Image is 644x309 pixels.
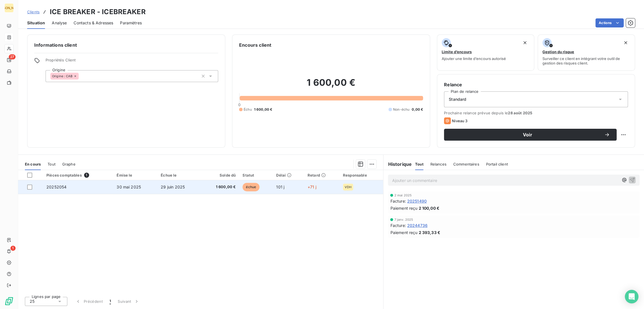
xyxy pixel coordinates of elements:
[205,184,236,190] span: 1 600,00 €
[27,9,40,15] a: Clients
[418,205,439,211] span: 2 100,00 €
[62,162,76,166] span: Graphe
[242,173,269,177] div: Statut
[5,3,14,12] div: [PERSON_NAME]
[430,162,446,166] span: Relances
[442,50,472,54] span: Limite d’encours
[27,10,40,14] span: Clients
[50,7,146,17] h3: ICE BREAKER - ICEBREAKER
[437,35,534,71] button: Limite d’encoursAjouter une limite d’encours autorisé
[84,173,89,178] span: 1
[72,295,106,307] button: Précédent
[449,96,466,102] span: Standard
[393,107,409,112] span: Non-échu
[276,184,284,189] span: 101 j
[444,81,628,88] h6: Relance
[407,222,428,228] span: 20244736
[110,299,111,304] span: 1
[452,119,467,123] span: Niveau 3
[46,173,110,178] div: Pièces comptables
[5,297,14,306] img: Logo LeanPay
[244,107,252,112] span: Échu
[390,205,417,211] span: Paiement reçu
[25,162,41,166] span: En cours
[10,246,16,251] span: 1
[542,56,630,65] span: Surveiller ce client en intégrant votre outil de gestion des risques client.
[106,295,114,307] button: 1
[79,74,83,79] input: Ajouter une valeur
[390,222,406,228] span: Facture :
[444,129,617,141] button: Voir
[415,162,424,166] span: Tout
[117,184,141,189] span: 30 mai 2025
[407,198,427,204] span: 20251490
[308,173,336,177] div: Retard
[46,58,218,66] span: Propriétés Client
[390,198,406,204] span: Facture :
[625,290,638,303] div: Open Intercom Messenger
[394,194,412,197] span: 2 mai 2025
[308,184,316,189] span: +71 j
[74,20,113,26] span: Contacts & Adresses
[345,185,351,189] span: VDH
[538,35,635,71] button: Gestion du risqueSurveiller ce client en intégrant votre outil de gestion des risques client.
[412,107,423,112] span: 0,00 €
[486,162,508,166] span: Portail client
[390,229,417,235] span: Paiement reçu
[205,173,236,177] div: Solde dû
[117,173,154,177] div: Émise le
[114,295,143,307] button: Suivant
[9,54,16,59] span: 27
[242,183,259,191] span: échue
[239,42,271,48] h6: Encours client
[444,111,628,115] span: Prochaine relance prévue depuis le
[239,77,423,94] h2: 1 600,00 €
[238,102,241,107] span: 0
[161,184,185,189] span: 29 juin 2025
[120,20,142,26] span: Paramètres
[27,20,45,26] span: Situation
[48,162,55,166] span: Tout
[276,173,301,177] div: Délai
[508,111,532,115] span: 28 août 2025
[34,42,218,48] h6: Informations client
[52,74,72,78] span: Origine : CAB
[451,132,604,137] span: Voir
[161,173,198,177] div: Échue le
[418,229,440,235] span: 2 393,33 €
[383,161,412,168] h6: Historique
[442,56,506,61] span: Ajouter une limite d’encours autorisé
[52,20,67,26] span: Analyse
[254,107,272,112] span: 1 600,00 €
[30,299,35,304] span: 25
[343,173,380,177] div: Responsable
[595,18,624,27] button: Actions
[453,162,479,166] span: Commentaires
[46,184,66,189] span: 20252054
[542,50,574,54] span: Gestion du risque
[394,218,413,221] span: 7 janv. 2025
